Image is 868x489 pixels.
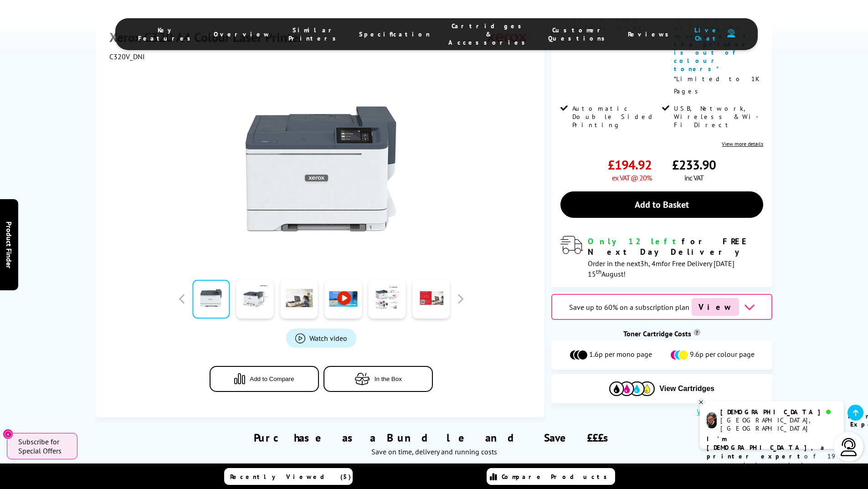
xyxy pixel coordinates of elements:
sup: th [596,268,601,276]
div: for FREE Next Day Delivery [588,236,763,257]
a: Add to Basket [560,191,763,218]
span: £233.90 [672,156,716,173]
div: [DEMOGRAPHIC_DATA] [720,408,837,416]
span: Customer Questions [548,26,610,42]
span: Add to Compare [250,376,294,382]
span: Similar Printers [288,26,341,42]
span: Reviews [628,30,673,38]
img: Cartridges [609,381,655,396]
img: user-headset-light.svg [840,438,858,456]
span: Cartridges & Accessories [448,22,530,46]
span: USB, Network, Wireless & Wi-Fi Direct [674,104,761,129]
div: modal_delivery [560,236,763,278]
span: Overview [214,30,270,38]
span: ex VAT @ 20% [612,173,652,182]
span: In the Box [375,376,402,382]
span: C320V_DNI [109,52,145,61]
div: [GEOGRAPHIC_DATA], [GEOGRAPHIC_DATA] [720,416,837,432]
p: of 19 years! I can help you choose the right product [707,435,837,487]
span: Live Chat [692,26,723,42]
span: Automatic Double Sided Printing [572,104,660,129]
div: Purchase as a Bundle and Save £££s [96,417,773,461]
span: Order in the next for Free Delivery [DATE] 15 August! [588,259,734,278]
span: View [692,298,739,316]
span: £194.92 [608,156,652,173]
a: Product_All_Videos [286,329,356,348]
span: Only 12 left [588,236,682,247]
span: Subscribe for Special Offers [18,437,68,455]
span: 9.6p per colour page [690,350,755,360]
span: Key Features [138,26,195,42]
sup: Cost per page [693,329,700,336]
span: View Cartridges [659,385,714,393]
span: Save up to 60% on a subscription plan [569,303,689,312]
img: chris-livechat.png [707,412,717,428]
button: Add to Compare [210,366,319,392]
span: Recently Viewed (5) [230,473,351,481]
button: What is 5% coverage? [694,408,772,417]
span: Compare Products [502,473,612,481]
b: I'm [DEMOGRAPHIC_DATA], a printer expert [707,435,827,460]
img: Xerox C320 [232,79,411,258]
span: Watch video [309,334,347,343]
span: inc VAT [684,173,704,182]
button: View Cartridges [558,381,765,396]
a: Recently Viewed (5) [224,468,353,485]
span: 1.6p per mono page [589,350,652,360]
img: user-headset-duotone.svg [727,29,735,38]
span: Product Finder [5,221,14,268]
div: Save on time, delivery and running costs [107,447,761,456]
a: View more details [722,140,763,147]
span: Specification [359,30,430,38]
a: Compare Products [487,468,615,485]
div: Toner Cartridge Costs [551,329,772,338]
span: 3h, 4m [640,259,662,268]
button: In the Box [324,366,433,392]
p: *Limited to 1K Pages [674,73,761,98]
button: Close [3,429,13,439]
